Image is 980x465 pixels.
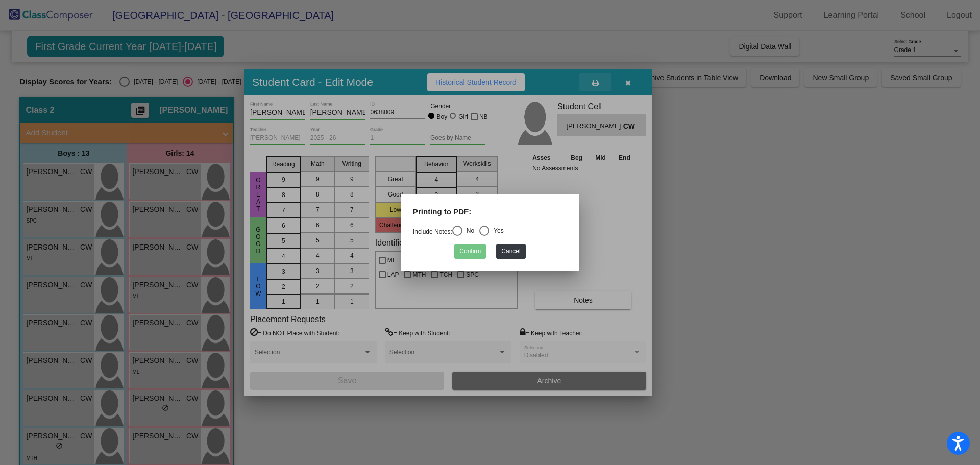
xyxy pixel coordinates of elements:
a: Include Notes: [413,228,452,235]
mat-radio-group: Select an option [413,228,504,235]
label: Printing to PDF: [413,206,471,218]
div: No [462,226,474,235]
button: Cancel [496,244,525,259]
button: Confirm [454,244,486,259]
div: Yes [489,226,504,235]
